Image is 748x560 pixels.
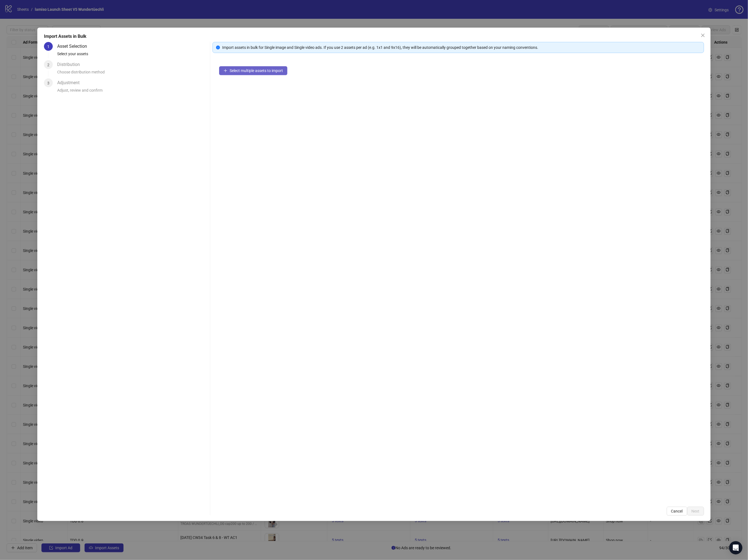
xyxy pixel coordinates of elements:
[667,507,687,516] button: Cancel
[57,60,84,69] div: Distribution
[57,51,208,60] div: Select your assets
[224,69,227,73] span: plus
[216,46,220,49] span: info-circle
[219,66,287,75] button: Select multiple assets to import
[57,78,84,87] div: Adjustment
[701,33,705,38] span: close
[222,44,700,51] div: Import assets in bulk for Single image and Single video ads. If you use 2 assets per ad (e.g. 1x1...
[729,541,742,554] div: Open Intercom Messenger
[44,33,704,40] div: Import Assets in Bulk
[57,69,208,78] div: Choose distribution method
[57,42,91,51] div: Asset Selection
[47,63,49,67] span: 2
[687,507,704,516] button: Next
[699,31,707,40] button: Close
[230,68,283,73] span: Select multiple assets to import
[47,44,49,49] span: 1
[57,87,208,97] div: Adjust, review and confirm
[671,509,683,513] span: Cancel
[47,81,49,85] span: 3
